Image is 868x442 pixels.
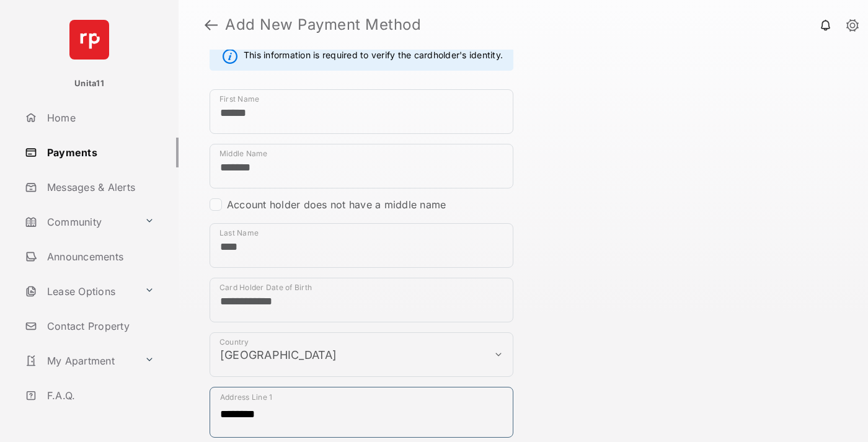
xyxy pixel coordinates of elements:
a: Home [20,103,179,133]
a: Community [20,207,139,237]
p: Unita11 [74,77,104,90]
span: This information is required to verify the cardholder's identity. [244,49,503,64]
a: Messages & Alerts [20,172,179,202]
a: Lease Options [20,276,139,306]
a: Contact Property [20,311,179,341]
a: Payments [20,138,179,167]
div: payment_method_screening[postal_addresses][country] [210,332,513,377]
a: F.A.Q. [20,381,179,410]
strong: Add New Payment Method [225,17,421,32]
a: My Apartment [20,346,139,376]
label: Account holder does not have a middle name [227,198,446,211]
img: svg+xml;base64,PHN2ZyB4bWxucz0iaHR0cDovL3d3dy53My5vcmcvMjAwMC9zdmciIHdpZHRoPSI2NCIgaGVpZ2h0PSI2NC... [69,20,109,60]
a: Announcements [20,242,179,272]
div: payment_method_screening[postal_addresses][addressLine1] [210,387,513,438]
